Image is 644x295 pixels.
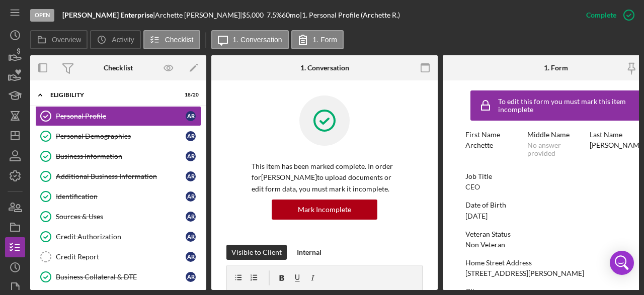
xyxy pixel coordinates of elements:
div: 7.5 % [267,11,282,19]
button: Checklist [143,30,200,49]
p: This item has been marked complete. In order for [PERSON_NAME] to upload documents or edit form d... [252,161,397,194]
a: Personal ProfileAR [35,106,201,126]
div: Credit Authorization [56,233,186,241]
a: Sources & UsesAR [35,207,201,227]
div: First Name [465,131,522,139]
button: Internal [292,245,327,260]
div: 1. Form [544,64,568,72]
div: Non Veteran [465,241,505,249]
div: Complete [586,5,616,25]
div: A R [186,212,196,222]
div: Personal Demographics [56,132,186,140]
div: [DATE] [465,212,488,220]
div: Internal [297,245,321,260]
div: Sources & Uses [56,213,186,221]
div: No answer provided [527,141,584,157]
div: A R [186,131,196,141]
div: Mark Incomplete [298,200,351,220]
div: 18 / 20 [181,92,199,98]
button: Activity [90,30,140,49]
label: Overview [52,36,81,44]
label: 1. Form [313,36,337,44]
div: A R [186,272,196,282]
div: A R [186,232,196,242]
div: 1. Conversation [300,64,349,72]
div: A R [186,171,196,181]
b: [PERSON_NAME] Enterprise [62,11,153,19]
div: Archette [465,141,493,149]
div: 60 mo [282,11,300,19]
div: CEO [465,183,480,191]
div: Business Collateral & DTE [56,273,186,281]
div: Checklist [104,64,133,72]
div: Archette [PERSON_NAME] | [155,11,242,19]
a: Credit ReportAR [35,247,201,267]
label: Activity [112,36,134,44]
button: Complete [576,5,639,25]
div: ELIGIBILITY [50,92,174,98]
div: Business Information [56,152,186,160]
div: A R [186,252,196,262]
label: Checklist [165,36,194,44]
div: | [62,11,155,19]
div: Middle Name [527,131,584,139]
button: Visible to Client [226,245,287,260]
a: Credit AuthorizationAR [35,227,201,247]
a: IdentificationAR [35,186,201,207]
div: Credit Report [56,253,186,261]
button: Mark Incomplete [272,200,377,220]
div: Visible to Client [231,245,282,260]
button: 1. Conversation [211,30,289,49]
a: Additional Business InformationAR [35,166,201,186]
div: A R [186,151,196,161]
div: Open [30,9,54,22]
div: A R [186,191,196,202]
div: [STREET_ADDRESS][PERSON_NAME] [465,269,584,277]
div: Additional Business Information [56,172,186,180]
a: Business InformationAR [35,146,201,166]
a: Business Collateral & DTEAR [35,267,201,287]
span: $5,000 [242,11,264,19]
label: 1. Conversation [233,36,282,44]
div: A R [186,111,196,121]
div: To edit this form you must mark this item incomplete [498,97,639,114]
button: 1. Form [291,30,344,49]
a: Personal DemographicsAR [35,126,201,146]
button: Overview [30,30,88,49]
div: Personal Profile [56,112,186,120]
div: Open Intercom Messenger [610,251,634,275]
div: | 1. Personal Profile (Archette R.) [300,11,400,19]
div: Identification [56,192,186,201]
